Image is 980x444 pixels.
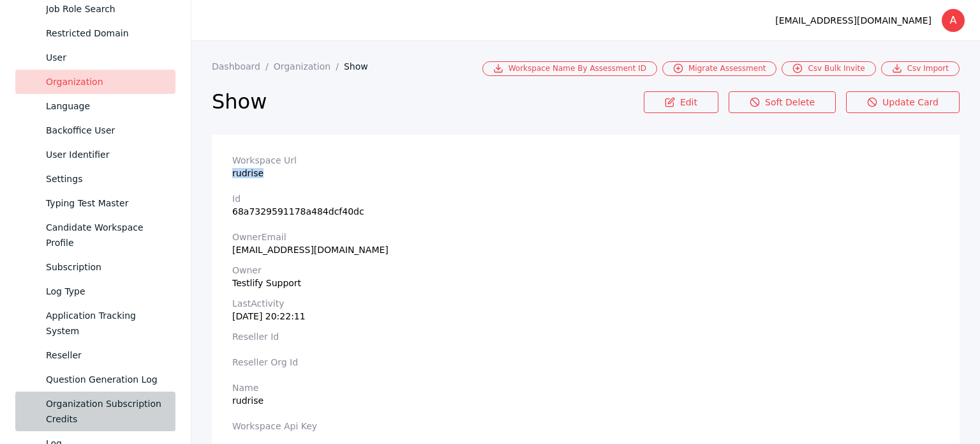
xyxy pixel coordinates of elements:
[232,155,939,178] section: rudrise
[232,383,939,406] section: rudrise
[46,26,165,41] div: Restricted Domain
[46,123,165,138] div: Backoffice User
[482,61,657,76] a: Workspace Name By Assessment ID
[15,21,175,45] a: Restricted Domain
[232,357,939,367] label: Reseller Org Id
[46,396,165,427] div: Organization Subscription Credits
[15,255,175,279] a: Subscription
[232,194,939,217] section: 68a7329591178a484dcf40dc
[15,70,175,94] a: Organization
[15,118,175,142] a: Backoffice User
[46,308,165,339] div: Application Tracking System
[15,167,175,191] a: Settings
[232,278,939,288] div: Testlify Support
[775,13,932,28] div: [EMAIL_ADDRESS][DOMAIN_NAME]
[15,279,175,303] a: Log Type
[15,45,175,70] a: User
[232,311,939,321] div: [DATE] 20:22:11
[46,50,165,65] div: User
[15,303,175,343] a: Application Tracking System
[232,265,939,275] label: owner
[46,98,165,114] div: Language
[274,61,344,72] a: Organization
[662,61,776,76] a: Migrate Assessment
[942,9,965,32] div: A
[15,191,175,215] a: Typing Test Master
[46,171,165,187] div: Settings
[46,259,165,275] div: Subscription
[212,61,274,72] a: Dashboard
[232,298,939,309] label: lastActivity
[846,91,960,113] a: Update Card
[15,343,175,367] a: Reseller
[232,155,939,165] label: Workspace Url
[15,215,175,255] a: Candidate Workspace Profile
[881,61,960,76] a: Csv Import
[46,1,165,17] div: Job Role Search
[46,220,165,250] div: Candidate Workspace Profile
[644,91,718,113] a: Edit
[232,332,939,342] label: Reseller Id
[15,94,175,118] a: Language
[46,372,165,387] div: Question Generation Log
[46,195,165,211] div: Typing Test Master
[15,142,175,167] a: User Identifier
[212,89,644,114] h2: Show
[232,421,939,431] label: Workspace Api Key
[15,367,175,392] a: Question Generation Log
[232,383,939,393] label: Name
[782,61,875,76] a: Csv Bulk Invite
[232,232,939,242] label: ownerEmail
[232,245,939,255] div: [EMAIL_ADDRESS][DOMAIN_NAME]
[232,194,939,204] label: Id
[46,74,165,89] div: Organization
[15,392,175,431] a: Organization Subscription Credits
[46,147,165,162] div: User Identifier
[46,284,165,299] div: Log Type
[729,91,836,113] a: Soft Delete
[344,61,378,72] a: Show
[46,348,165,363] div: Reseller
